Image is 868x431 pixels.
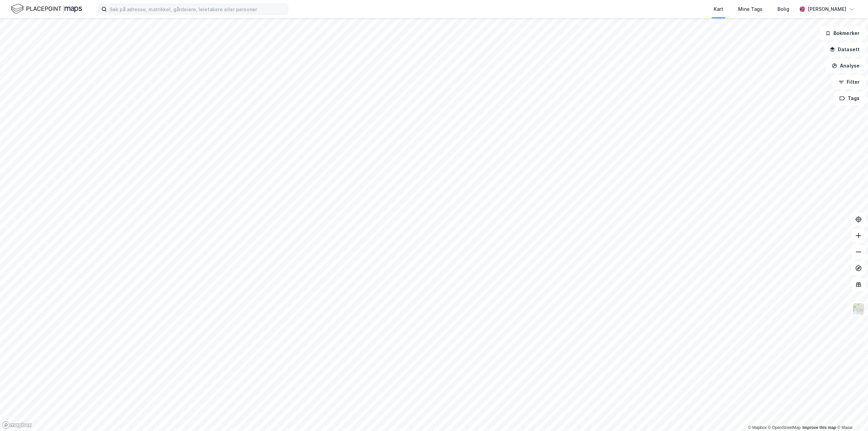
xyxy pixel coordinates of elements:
img: logo.f888ab2527a4732fd821a326f86c7f29.svg [11,3,82,15]
div: [PERSON_NAME] [808,5,846,13]
iframe: Chat Widget [834,398,868,431]
input: Søk på adresse, matrikkel, gårdeiere, leietakere eller personer [107,4,288,14]
div: Bolig [777,5,789,13]
div: Kart [714,5,723,13]
div: Mine Tags [738,5,763,13]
